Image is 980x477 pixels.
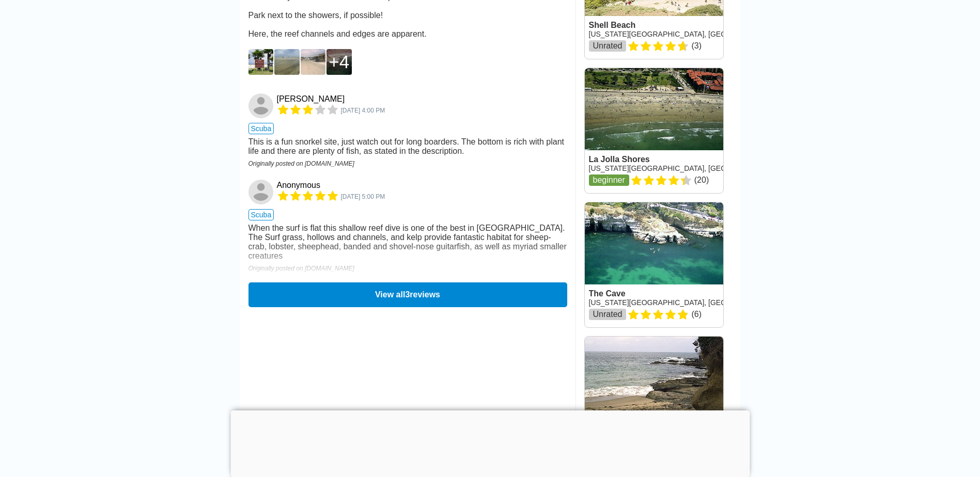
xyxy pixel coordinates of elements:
[248,49,274,75] img: D007713.JPG
[248,265,567,272] div: Originally posted on [DOMAIN_NAME]
[329,52,349,72] div: 4
[230,410,750,474] iframe: Advertisement
[248,282,567,307] button: View all3reviews
[341,193,385,200] span: 3007
[248,224,567,261] div: When the surf is flat this shallow reef dive is one of the best in [GEOGRAPHIC_DATA]. The Surf gr...
[248,93,275,118] a: Nadia
[274,49,300,75] img: D007715.JPG
[277,181,321,190] a: Anonymous
[301,49,326,75] img: D007714.JPG
[248,137,567,156] div: This is a fun snorkel site, just watch out for long boarders. The bottom is rich with plant life ...
[248,180,273,204] img: Anonymous
[248,123,274,134] span: scuba
[341,107,385,114] span: 3370
[248,180,275,204] a: Anonymous
[277,94,345,104] a: [PERSON_NAME]
[248,209,274,220] span: scuba
[248,160,567,167] div: Originally posted on [DOMAIN_NAME]
[248,93,273,118] img: Nadia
